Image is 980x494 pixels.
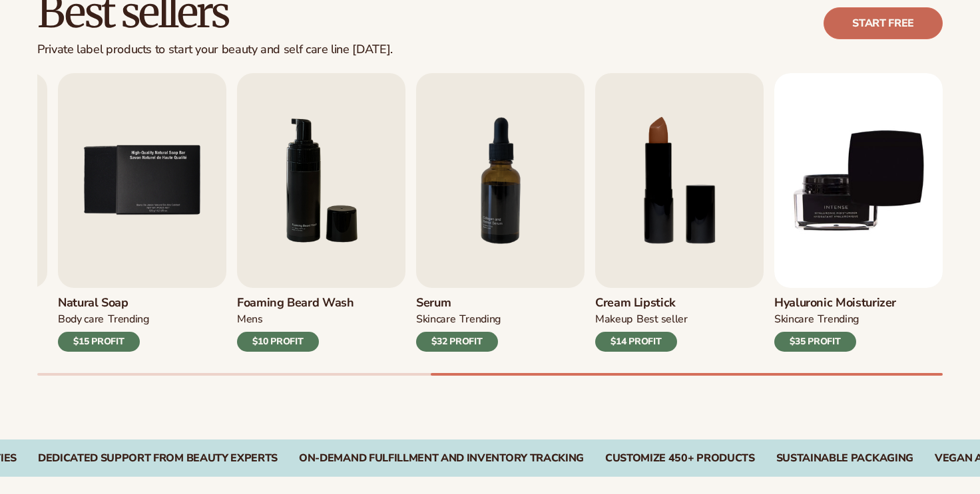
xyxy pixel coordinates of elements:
[595,73,764,352] a: 8 / 9
[774,73,943,352] a: 9 / 9
[636,312,688,326] div: BEST SELLER
[37,43,393,57] div: Private label products to start your beauty and self care line [DATE].
[58,312,104,326] div: BODY Care
[605,452,755,465] div: CUSTOMIZE 450+ PRODUCTS
[58,332,140,352] div: $15 PROFIT
[416,73,585,352] a: 7 / 9
[416,296,501,310] h3: Serum
[108,312,148,326] div: TRENDING
[774,296,896,310] h3: Hyaluronic moisturizer
[416,332,498,352] div: $32 PROFIT
[774,332,856,352] div: $35 PROFIT
[416,312,455,326] div: SKINCARE
[299,452,584,465] div: On-Demand Fulfillment and Inventory Tracking
[818,312,858,326] div: TRENDING
[459,312,500,326] div: TRENDING
[595,332,677,352] div: $14 PROFIT
[58,73,226,352] a: 5 / 9
[237,73,405,352] a: 6 / 9
[595,312,632,326] div: MAKEUP
[595,296,688,310] h3: Cream Lipstick
[774,312,814,326] div: SKINCARE
[38,452,278,465] div: Dedicated Support From Beauty Experts
[237,332,319,352] div: $10 PROFIT
[824,7,943,39] a: Start free
[237,296,354,310] h3: Foaming beard wash
[776,452,913,465] div: SUSTAINABLE PACKAGING
[237,312,263,326] div: mens
[58,296,149,310] h3: Natural Soap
